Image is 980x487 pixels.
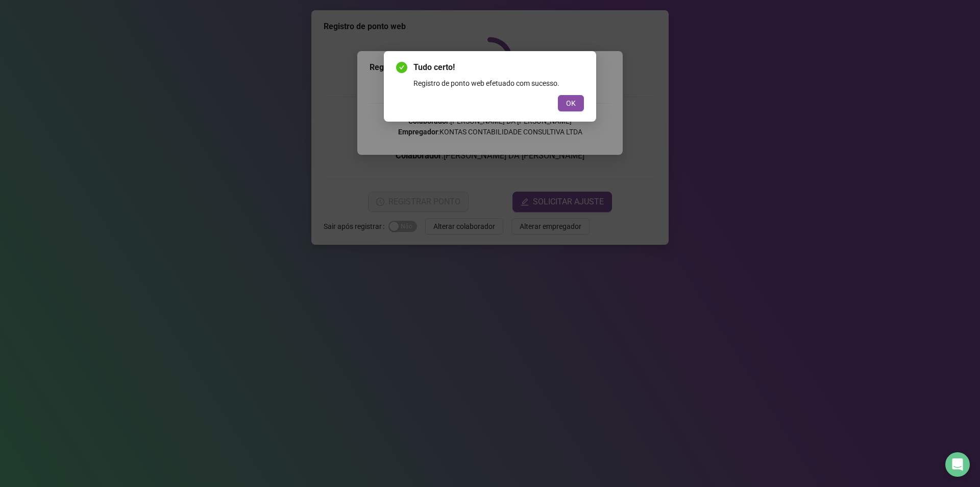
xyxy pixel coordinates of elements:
button: OK [558,95,584,111]
div: Registro de ponto web efetuado com sucesso. [413,78,584,89]
span: Tudo certo! [413,61,584,74]
span: OK [566,98,576,109]
div: Open Intercom Messenger [945,452,970,477]
span: check-circle [396,62,407,73]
